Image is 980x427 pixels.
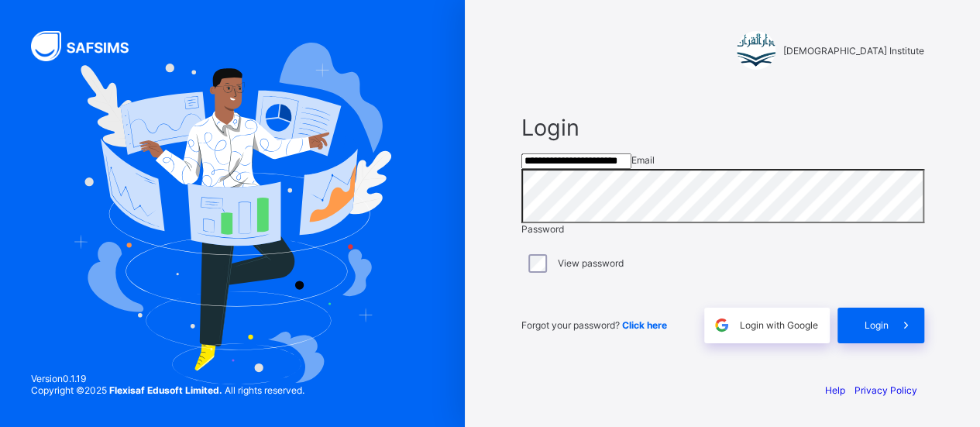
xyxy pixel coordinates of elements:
span: Version 0.1.19 [31,373,304,384]
img: google.396cfc9801f0270233282035f929180a.svg [713,316,731,334]
span: Password [521,223,564,235]
label: View password [558,257,624,269]
a: Privacy Policy [854,384,917,396]
span: Email [631,154,655,166]
span: Login [521,114,924,141]
span: [DEMOGRAPHIC_DATA] Institute [783,45,924,57]
img: Hero Image [74,43,391,384]
a: Help [825,384,845,396]
span: Login with Google [740,319,818,331]
span: Login [865,319,889,331]
span: Forgot your password? [521,319,667,331]
a: Click here [622,319,667,331]
span: Copyright © 2025 All rights reserved. [31,384,304,396]
strong: Flexisaf Edusoft Limited. [109,384,222,396]
img: SAFSIMS Logo [31,31,147,61]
